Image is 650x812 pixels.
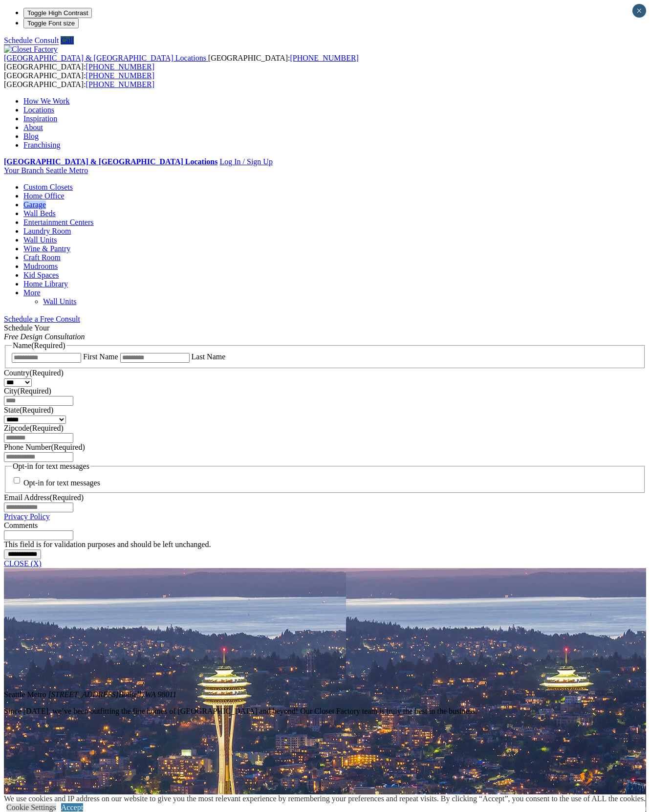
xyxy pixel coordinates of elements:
span: Toggle High Contrast [27,9,88,17]
span: Seattle Metro [45,166,88,175]
a: Wall Units [23,236,57,244]
a: Schedule a Free Consult (opens a dropdown menu) [4,315,80,323]
span: (Required) [18,387,51,395]
legend: Name [12,341,66,350]
a: Custom Closets [23,183,73,191]
a: Wall Beds [23,209,56,218]
a: Home Office [23,192,65,200]
span: (Required) [20,406,53,414]
button: Toggle Font size [23,18,79,28]
span: Toggle Font size [27,20,75,27]
span: (Required) [50,493,84,502]
span: (Required) [51,443,85,451]
a: How We Work [23,97,70,105]
a: [PHONE_NUMBER] [86,71,154,80]
span: Schedule Your [4,324,85,341]
a: Garage [23,200,46,209]
label: Country [4,369,64,377]
a: Entertainment Centers [23,218,94,226]
button: Toggle High Contrast [23,8,92,18]
em: [STREET_ADDRESS] [48,690,177,699]
a: Privacy Policy [4,512,50,521]
a: Call [61,36,74,44]
label: First Name [83,352,118,361]
label: State [4,406,53,414]
p: Since [DATE], we’ve been outfitting the fine homes of [GEOGRAPHIC_DATA] and beyond! Our Closet Fa... [4,707,646,716]
span: Seattle Metro [4,690,46,699]
span: (Required) [29,424,63,432]
label: Comments [4,521,38,529]
span: Bothell, WA 98011 [119,690,177,699]
a: [PHONE_NUMBER] [86,80,154,88]
a: Blog [23,132,39,140]
span: [GEOGRAPHIC_DATA] & [GEOGRAPHIC_DATA] Locations [4,54,206,62]
a: Cookie Settings [6,803,56,812]
a: Wine & Pantry [23,244,70,253]
a: Schedule Consult [4,36,59,44]
a: Home Library [23,280,68,288]
a: [GEOGRAPHIC_DATA] & [GEOGRAPHIC_DATA] Locations [4,54,208,62]
label: Last Name [192,352,226,361]
a: Laundry Room [23,227,71,235]
a: Locations [23,106,54,114]
span: [GEOGRAPHIC_DATA]: [GEOGRAPHIC_DATA]: [4,54,359,71]
a: [GEOGRAPHIC_DATA] & [GEOGRAPHIC_DATA] Locations [4,157,217,166]
legend: Opt-in for text messages [12,462,90,471]
label: Opt-in for text messages [23,479,100,487]
a: Accept [61,803,83,812]
a: Log In / Sign Up [219,157,272,166]
span: [GEOGRAPHIC_DATA]: [GEOGRAPHIC_DATA]: [4,71,154,88]
img: Closet Factory [4,45,58,54]
a: Wine & Pantry [43,306,90,314]
a: Mudrooms [23,262,58,270]
button: Close [632,4,646,18]
a: Kid Spaces [23,271,59,279]
div: This field is for validation purposes and should be left unchanged. [4,540,646,549]
span: Your Branch [4,166,43,175]
div: We use cookies and IP address on our website to give you the most relevant experience by remember... [4,794,646,803]
label: Phone Number [4,443,85,451]
label: Zipcode [4,424,64,432]
a: Franchising [23,141,61,149]
a: Inspiration [23,114,57,123]
a: About [23,123,43,132]
a: [PHONE_NUMBER] [86,63,154,71]
span: (Required) [29,369,63,377]
a: Wall Units [43,297,76,306]
a: More menu text will display only on big screen [23,288,41,297]
em: Free Design Consultation [4,332,85,341]
a: [PHONE_NUMBER] [290,54,358,62]
label: City [4,387,51,395]
span: (Required) [31,341,65,350]
a: Craft Room [23,253,61,262]
label: Email Address [4,493,84,502]
a: Your Branch Seattle Metro [4,166,88,175]
a: CLOSE (X) [4,559,42,568]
